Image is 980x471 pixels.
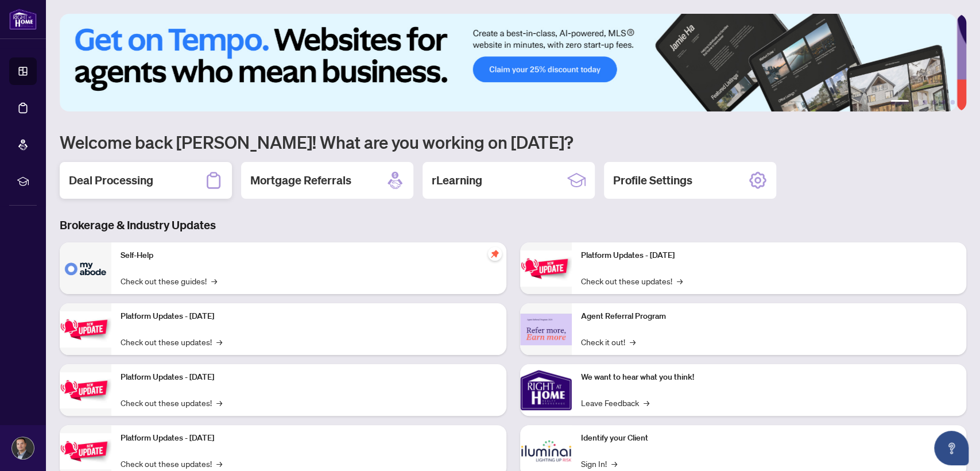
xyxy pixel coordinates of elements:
[950,100,955,105] button: 6
[934,431,969,465] button: Open asap
[932,100,936,105] button: 4
[613,172,692,188] h2: Profile Settings
[216,396,222,409] span: →
[121,310,497,323] p: Platform Updates - [DATE]
[611,457,617,470] span: →
[581,335,636,348] a: Check it out!→
[216,457,222,470] span: →
[121,249,497,262] p: Self-Help
[890,100,909,105] button: 1
[60,242,111,294] img: Self-Help
[121,396,222,409] a: Check out these updates!→
[121,275,217,287] a: Check out these guides!→
[250,172,351,188] h2: Mortgage Referrals
[520,250,572,287] img: Platform Updates - June 23, 2025
[12,437,34,459] img: Profile Icon
[60,311,111,348] img: Platform Updates - September 16, 2025
[913,100,918,105] button: 2
[488,247,502,261] span: pushpin
[60,372,111,408] img: Platform Updates - July 21, 2025
[60,14,956,111] img: Slide 0
[121,432,497,445] p: Platform Updates - [DATE]
[211,275,217,287] span: →
[432,172,482,188] h2: rLearning
[60,433,111,469] img: Platform Updates - July 8, 2025
[9,9,37,30] img: logo
[630,335,636,348] span: →
[941,100,946,105] button: 5
[121,335,222,348] a: Check out these updates!→
[644,396,649,409] span: →
[520,364,572,416] img: We want to hear what you think!
[581,396,649,409] a: Leave Feedback→
[69,172,153,188] h2: Deal Processing
[581,371,958,384] p: We want to hear what you think!
[581,249,958,262] p: Platform Updates - [DATE]
[581,310,958,323] p: Agent Referral Program
[581,457,617,470] a: Sign In!→
[581,275,683,287] a: Check out these updates!→
[121,371,497,384] p: Platform Updates - [DATE]
[677,275,683,287] span: →
[923,100,927,105] button: 3
[216,335,222,348] span: →
[520,314,572,345] img: Agent Referral Program
[121,457,222,470] a: Check out these updates!→
[60,217,966,233] h3: Brokerage & Industry Updates
[60,131,966,153] h1: Welcome back [PERSON_NAME]! What are you working on [DATE]?
[581,432,958,445] p: Identify your Client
